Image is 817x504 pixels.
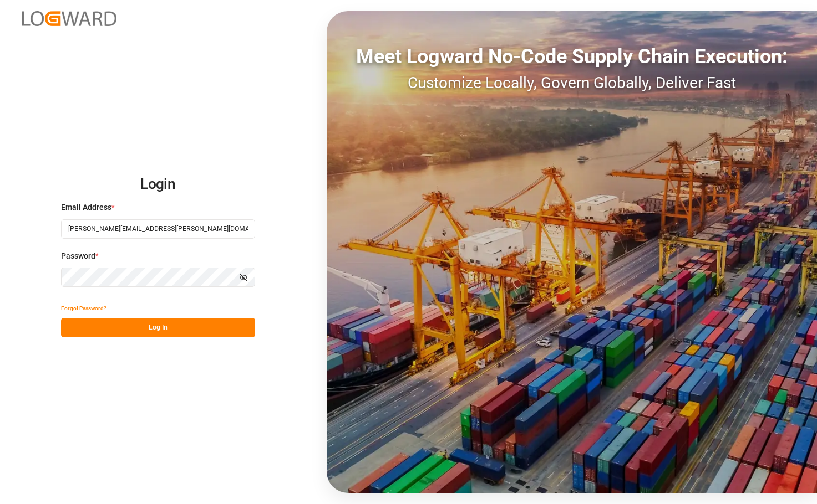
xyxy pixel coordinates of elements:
h2: Login [61,167,255,202]
button: Forgot Password? [61,299,106,318]
img: Logward_new_orange.png [22,11,116,26]
div: Customize Locally, Govern Globally, Deliver Fast [327,71,817,95]
span: Password [61,250,95,262]
input: Enter your email [61,219,255,239]
div: Meet Logward No-Code Supply Chain Execution: [327,42,817,71]
button: Log In [61,318,255,337]
span: Email Address [61,202,111,213]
